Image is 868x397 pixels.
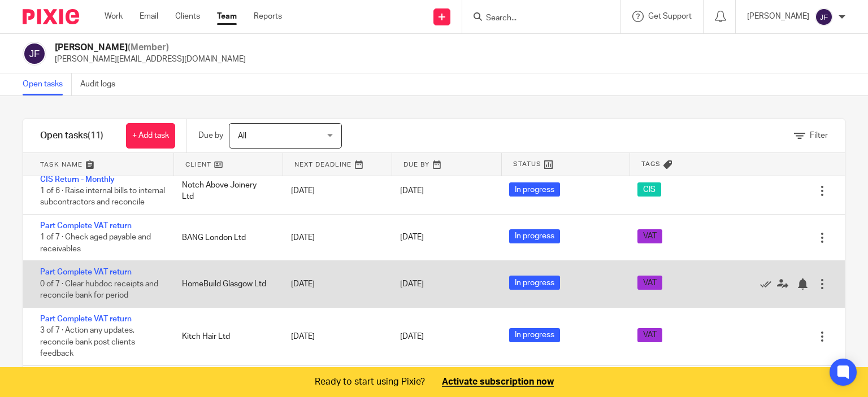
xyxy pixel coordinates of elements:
[23,9,79,24] img: Pixie
[400,234,424,242] span: [DATE]
[40,187,165,207] span: 1 of 6 · Raise internal bills to internal subcontractors and reconcile
[280,273,389,295] div: [DATE]
[637,276,662,290] span: VAT
[513,159,541,169] span: Status
[400,280,424,288] span: [DATE]
[509,229,560,243] span: In progress
[23,73,72,95] a: Open tasks
[400,187,424,195] span: [DATE]
[171,226,280,249] div: BANG London Ltd
[40,327,135,358] span: 3 of 7 · Action any updates, reconcile bank post clients feedback
[105,11,123,22] a: Work
[128,43,169,52] span: (Member)
[280,180,389,202] div: [DATE]
[40,268,132,276] a: Part Complete VAT return
[637,328,662,342] span: VAT
[254,11,282,22] a: Reports
[126,123,175,149] a: + Add task
[80,73,124,95] a: Audit logs
[217,11,237,22] a: Team
[88,131,103,140] span: (11)
[641,159,661,169] span: Tags
[810,132,828,139] span: Filter
[400,333,424,341] span: [DATE]
[140,11,158,22] a: Email
[280,226,389,249] div: [DATE]
[40,176,115,184] a: CIS Return - Monthly
[509,182,560,197] span: In progress
[55,42,246,54] h2: [PERSON_NAME]
[509,328,560,342] span: In progress
[55,54,246,65] p: [PERSON_NAME][EMAIL_ADDRESS][DOMAIN_NAME]
[40,234,151,254] span: 1 of 7 · Check aged payable and receivables
[23,42,46,66] img: svg%3E
[485,14,587,24] input: Search
[238,132,246,140] span: All
[40,315,132,323] a: Part Complete VAT return
[747,11,809,22] p: [PERSON_NAME]
[637,229,662,243] span: VAT
[40,130,103,142] h1: Open tasks
[171,273,280,295] div: HomeBuild Glasgow Ltd
[280,325,389,348] div: [DATE]
[637,182,661,197] span: CIS
[815,8,833,26] img: svg%3E
[40,222,132,230] a: Part Complete VAT return
[509,276,560,290] span: In progress
[171,325,280,348] div: Kitch Hair Ltd
[648,12,692,20] span: Get Support
[760,278,777,290] a: Mark as done
[175,11,200,22] a: Clients
[198,130,223,141] p: Due by
[40,280,158,300] span: 0 of 7 · Clear hubdoc receipts and reconcile bank for period
[171,174,280,208] div: Notch Above Joinery Ltd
